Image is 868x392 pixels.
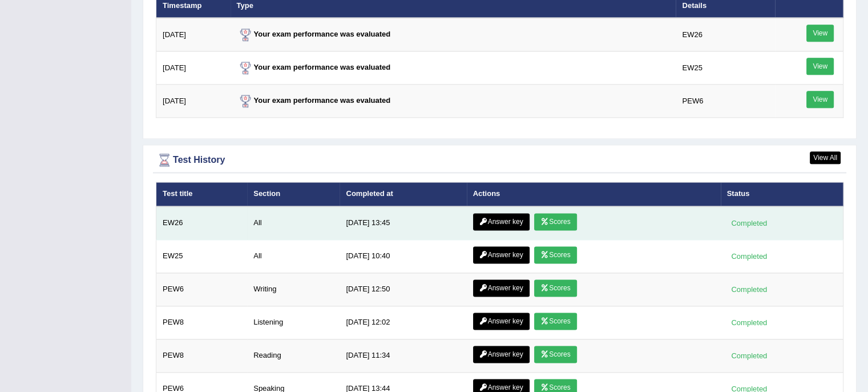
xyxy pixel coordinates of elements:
[534,246,576,263] a: Scores
[806,25,834,42] a: View
[156,306,248,339] td: PEW8
[340,306,466,339] td: [DATE] 12:02
[156,339,248,372] td: PEW8
[340,239,466,273] td: [DATE] 10:40
[473,313,530,330] a: Answer key
[534,279,576,297] a: Scores
[156,273,248,306] td: PEW6
[156,151,843,169] div: Test History
[237,30,391,38] strong: Your exam performance was evaluated
[534,346,576,363] a: Scores
[247,273,340,306] td: Writing
[247,206,340,240] td: All
[340,182,466,206] th: Completed at
[237,63,391,71] strong: Your exam performance was evaluated
[727,317,772,329] div: Completed
[806,58,834,75] a: View
[727,250,772,262] div: Completed
[467,182,721,206] th: Actions
[534,313,576,330] a: Scores
[247,182,340,206] th: Section
[473,279,530,297] a: Answer key
[237,96,391,105] strong: Your exam performance was evaluated
[473,346,530,363] a: Answer key
[247,306,340,339] td: Listening
[247,339,340,372] td: Reading
[721,182,843,206] th: Status
[727,283,772,295] div: Completed
[810,151,841,164] a: View All
[676,18,774,51] td: EW26
[473,213,530,230] a: Answer key
[806,91,834,108] a: View
[156,85,231,118] td: [DATE]
[676,85,774,118] td: PEW6
[340,206,466,240] td: [DATE] 13:45
[156,206,248,240] td: EW26
[247,239,340,273] td: All
[156,51,231,85] td: [DATE]
[534,213,576,230] a: Scores
[727,350,772,362] div: Completed
[473,246,530,263] a: Answer key
[156,18,231,51] td: [DATE]
[340,273,466,306] td: [DATE] 12:50
[340,339,466,372] td: [DATE] 11:34
[156,182,248,206] th: Test title
[676,51,774,85] td: EW25
[156,239,248,273] td: EW25
[727,217,772,229] div: Completed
